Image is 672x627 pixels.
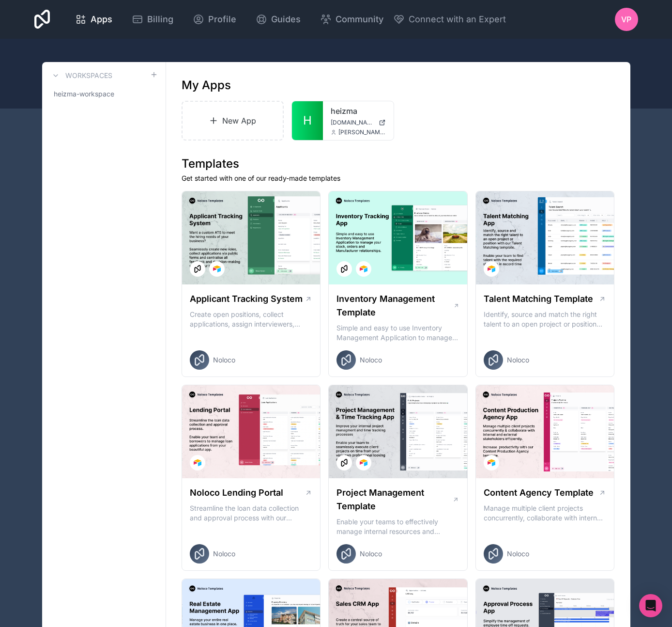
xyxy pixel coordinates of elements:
[484,310,607,329] p: Identify, source and match the right talent to an open project or position with our Talent Matchi...
[54,89,114,99] span: heizma-workspace
[484,292,593,306] h1: Talent Matching Template
[182,78,231,93] h1: My Apps
[65,71,112,80] h3: Workspaces
[507,355,529,365] span: Noloco
[190,310,313,329] p: Create open positions, collect applications, assign interviewers, centralise candidate feedback a...
[360,355,382,365] span: Noloco
[213,549,235,559] span: Noloco
[331,105,386,117] a: heizma
[213,355,235,365] span: Noloco
[336,292,453,319] h1: Inventory Management Template
[208,13,236,26] span: Profile
[336,323,459,343] p: Simple and easy to use Inventory Management Application to manage your stock, orders and Manufact...
[182,101,284,141] a: New App
[393,13,506,26] button: Connect with an Expert
[484,486,594,500] h1: Content Agency Template
[213,265,221,273] img: Airtable Logo
[182,156,615,172] h1: Templates
[336,517,459,536] p: Enable your teams to effectively manage internal resources and execute client projects on time.
[338,128,386,136] span: [PERSON_NAME][EMAIL_ADDRESS][DOMAIN_NAME]
[185,9,244,30] a: Profile
[621,14,631,25] span: VP
[67,9,120,30] a: Apps
[91,13,112,26] span: Apps
[488,265,495,273] img: Airtable Logo
[312,9,391,30] a: Community
[292,101,323,140] a: H
[336,13,383,26] span: Community
[303,113,312,128] span: H
[248,9,308,30] a: Guides
[488,459,495,467] img: Airtable Logo
[409,13,506,26] span: Connect with an Expert
[194,459,201,467] img: Airtable Logo
[360,549,382,559] span: Noloco
[50,85,158,103] a: heizma-workspace
[182,173,615,183] p: Get started with one of our ready-made templates
[190,486,283,500] h1: Noloco Lending Portal
[50,70,112,81] a: Workspaces
[336,486,452,513] h1: Project Management Template
[360,459,367,467] img: Airtable Logo
[124,9,181,30] a: Billing
[147,13,173,26] span: Billing
[484,503,607,523] p: Manage multiple client projects concurrently, collaborate with internal and external stakeholders...
[360,265,367,273] img: Airtable Logo
[331,119,386,126] a: [DOMAIN_NAME]
[271,13,301,26] span: Guides
[190,292,303,306] h1: Applicant Tracking System
[190,503,313,523] p: Streamline the loan data collection and approval process with our Lending Portal template.
[507,549,529,559] span: Noloco
[331,119,375,126] span: [DOMAIN_NAME]
[639,594,662,617] div: Open Intercom Messenger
